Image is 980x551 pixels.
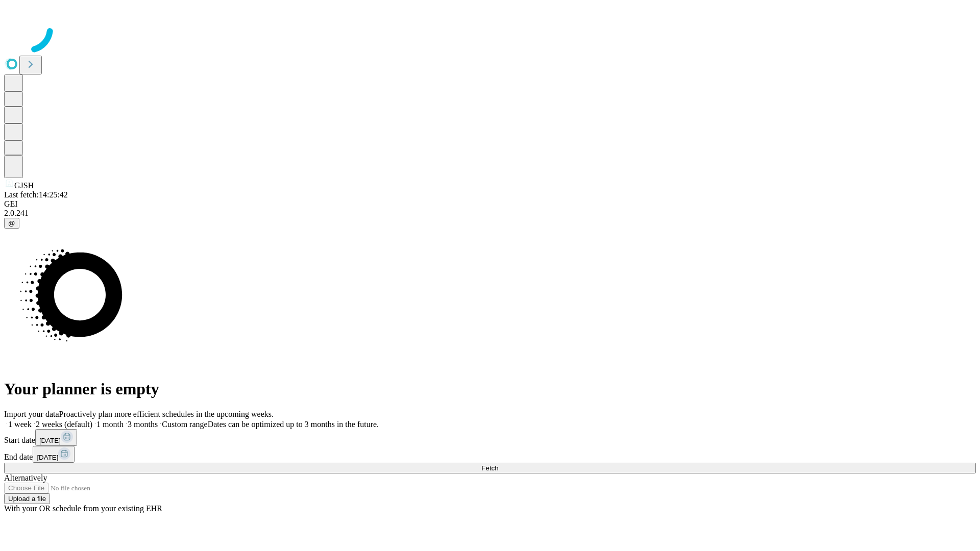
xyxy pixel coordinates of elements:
[4,463,976,473] button: Fetch
[33,446,75,463] button: [DATE]
[37,454,58,461] span: [DATE]
[36,420,92,429] span: 2 weeks (default)
[14,181,34,190] span: GJSH
[96,420,124,429] span: 1 month
[39,437,61,444] span: [DATE]
[162,420,207,429] span: Custom range
[8,420,32,429] span: 1 week
[4,410,59,418] span: Import your data
[4,446,976,463] div: End date
[35,429,77,446] button: [DATE]
[481,464,498,472] span: Fetch
[4,429,976,446] div: Start date
[4,473,47,482] span: Alternatively
[4,380,976,398] h1: Your planner is empty
[4,209,976,218] div: 2.0.241
[4,504,162,513] span: With your OR schedule from your existing EHR
[4,493,50,504] button: Upload a file
[59,410,274,418] span: Proactively plan more efficient schedules in the upcoming weeks.
[4,190,68,199] span: Last fetch: 14:25:42
[4,218,19,229] button: @
[128,420,158,429] span: 3 months
[4,199,976,209] div: GEI
[208,420,379,429] span: Dates can be optimized up to 3 months in the future.
[8,219,15,227] span: @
